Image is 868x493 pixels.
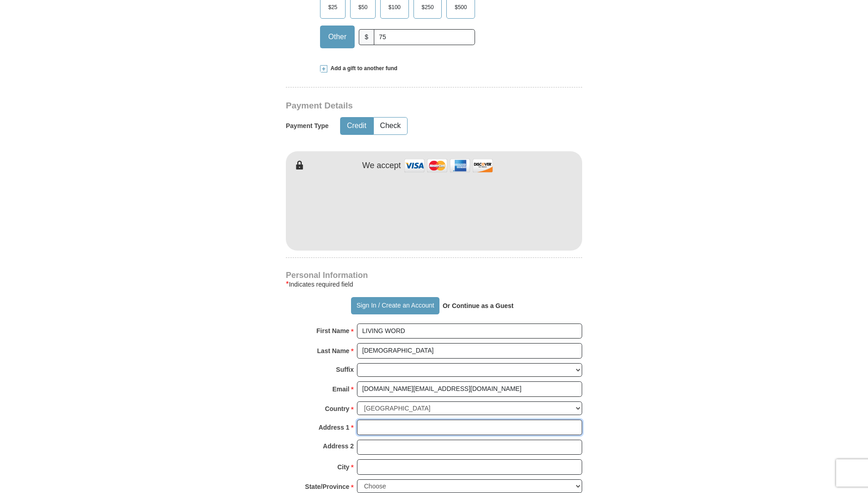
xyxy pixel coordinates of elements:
[324,0,342,14] span: $25
[443,302,514,309] strong: Or Continue as a Guest
[403,156,494,175] img: credit cards accepted
[325,402,350,415] strong: Country
[323,440,354,452] strong: Address 2
[374,29,475,45] input: Other Amount
[359,29,374,45] span: $
[286,279,582,290] div: Indicates required field
[450,0,471,14] span: $500
[319,421,350,434] strong: Address 1
[286,272,582,279] h4: Personal Information
[354,0,372,14] span: $50
[332,383,349,395] strong: Email
[337,461,349,473] strong: City
[351,297,439,314] button: Sign In / Create an Account
[327,65,398,72] span: Add a gift to another fund
[362,161,401,171] h4: We accept
[417,0,439,14] span: $250
[341,118,373,134] button: Credit
[336,363,354,376] strong: Suffix
[305,480,349,493] strong: State/Province
[286,101,518,111] h3: Payment Details
[316,324,349,337] strong: First Name
[324,30,351,44] span: Other
[384,0,405,14] span: $100
[286,122,329,130] h5: Payment Type
[374,118,407,134] button: Check
[317,344,350,357] strong: Last Name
